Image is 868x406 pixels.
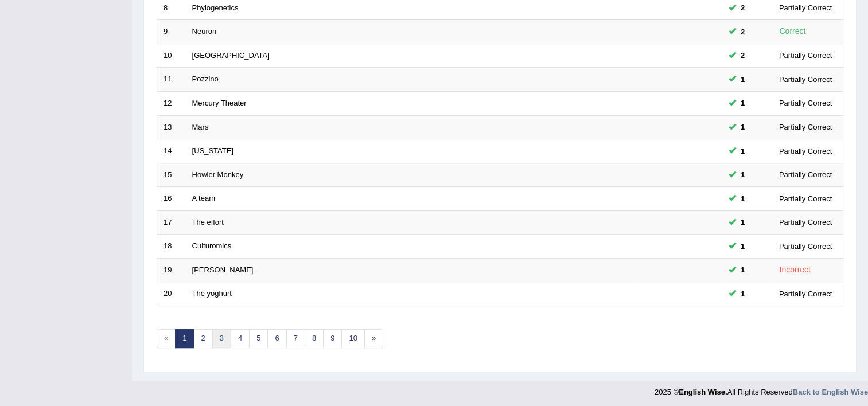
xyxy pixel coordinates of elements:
a: Mercury Theater [192,99,247,107]
div: Partially Correct [774,2,836,14]
a: 5 [249,329,268,348]
span: « [157,329,176,348]
div: Partially Correct [774,121,836,133]
strong: English Wise. [679,388,727,396]
span: You can still take this question [736,193,749,205]
a: Culturomics [192,241,232,250]
td: 12 [157,91,186,115]
span: You can still take this question [736,145,749,157]
span: You can still take this question [736,49,749,61]
div: Incorrect [774,263,815,276]
span: You can still take this question [736,121,749,133]
td: 10 [157,44,186,68]
td: 18 [157,235,186,259]
a: 10 [341,329,364,348]
div: 2025 © All Rights Reserved [655,381,868,397]
a: [GEOGRAPHIC_DATA] [192,51,270,60]
td: 19 [157,258,186,282]
span: You can still take this question [736,73,749,85]
div: Partially Correct [774,145,836,157]
td: 16 [157,187,186,211]
div: Partially Correct [774,216,836,228]
div: Partially Correct [774,240,836,252]
div: Partially Correct [774,49,836,61]
a: Howler Monkey [192,170,244,179]
a: The yoghurt [192,289,232,298]
div: Correct [774,25,811,38]
a: Neuron [192,27,217,36]
div: Partially Correct [774,73,836,85]
span: You can still take this question [736,288,749,300]
div: Partially Correct [774,169,836,181]
td: 9 [157,20,186,44]
td: 14 [157,139,186,163]
span: You can still take this question [736,26,749,38]
span: You can still take this question [736,240,749,252]
a: [US_STATE] [192,146,233,155]
td: 20 [157,282,186,306]
td: 13 [157,115,186,139]
span: You can still take this question [736,216,749,228]
a: 2 [193,329,212,348]
a: » [364,329,383,348]
a: A team [192,194,215,202]
div: Partially Correct [774,288,836,300]
a: [PERSON_NAME] [192,266,254,274]
a: 7 [286,329,305,348]
a: 1 [175,329,194,348]
a: 8 [305,329,324,348]
div: Partially Correct [774,193,836,205]
a: Pozzino [192,75,219,83]
td: 15 [157,163,186,187]
a: Back to English Wise [793,388,868,396]
a: The effort [192,218,224,227]
a: 4 [231,329,250,348]
span: You can still take this question [736,97,749,109]
a: 9 [323,329,342,348]
span: You can still take this question [736,2,749,14]
a: 6 [267,329,286,348]
span: You can still take this question [736,169,749,181]
a: Mars [192,123,209,131]
a: 3 [212,329,231,348]
span: You can still take this question [736,264,749,276]
a: Phylogenetics [192,3,239,12]
div: Partially Correct [774,97,836,109]
td: 17 [157,210,186,235]
td: 11 [157,68,186,92]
